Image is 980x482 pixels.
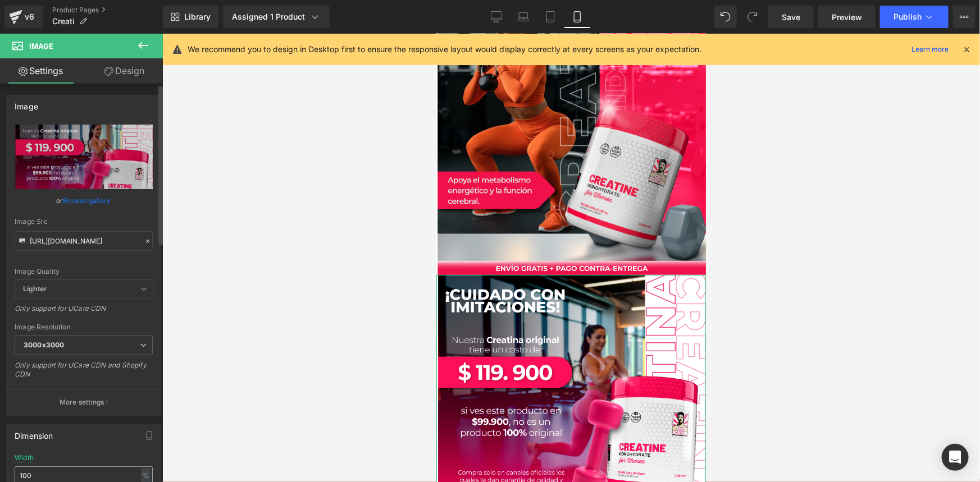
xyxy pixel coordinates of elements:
b: Lighter [23,284,47,293]
a: Product Pages [52,6,163,15]
button: More [953,6,976,28]
p: We recommend you to design in Desktop first to ensure the responsive layout would display correct... [188,43,701,56]
div: Image Resolution [15,323,153,331]
b: 3000x3000 [24,341,64,349]
span: Save [782,11,800,23]
div: Assigned 1 Product [232,11,321,22]
a: Learn more [907,43,953,56]
button: Undo [714,6,737,28]
a: Desktop [483,6,510,28]
div: Image Quality [15,268,153,276]
a: New Library [163,6,218,28]
button: More settings [7,389,161,415]
a: v6 [4,6,43,28]
button: Redo [741,6,764,28]
a: Laptop [510,6,537,28]
p: More settings [60,397,104,407]
span: Creati [52,17,75,26]
div: Only support for UCare CDN [15,304,153,320]
a: Browse gallery [63,191,111,210]
a: Mobile [564,6,591,28]
div: Only support for UCare CDN and Shopify CDN [15,361,153,386]
span: Publish [894,12,922,21]
span: Preview [832,11,862,23]
div: Image [15,95,38,111]
span: Library [184,12,211,22]
a: Tablet [537,6,564,28]
div: Width [15,454,34,462]
div: Dimension [15,425,53,440]
div: or [15,195,153,206]
div: v6 [22,10,37,24]
div: Open Intercom Messenger [942,444,969,471]
div: Image Src [15,218,153,226]
span: Image [29,42,53,51]
input: Link [15,231,153,251]
a: Preview [818,6,876,28]
a: Design [84,58,165,84]
button: Publish [880,6,949,28]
